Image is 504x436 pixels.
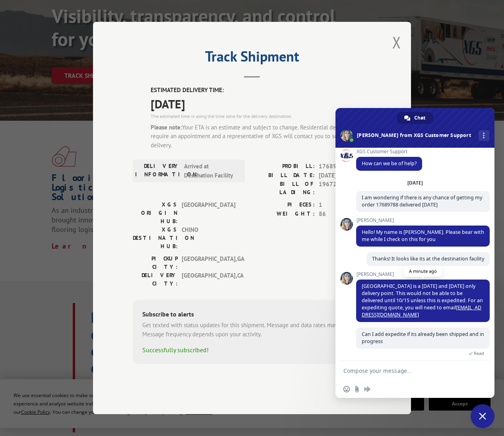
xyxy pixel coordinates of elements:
span: Thanks! It looks like its at the destination facility [372,255,484,262]
label: BILL OF LADING: [252,180,315,197]
span: [PERSON_NAME] [356,218,490,223]
strong: Please note: [151,123,182,131]
label: XGS DESTINATION HUB: [133,226,178,251]
span: Audio message [364,386,370,392]
label: WEIGHT: [252,209,315,218]
textarea: Compose your message... [343,367,469,374]
span: 196726 [319,180,371,197]
span: [GEOGRAPHIC_DATA] [182,201,235,226]
span: [GEOGRAPHIC_DATA] , CA [182,271,235,288]
div: [DATE] [407,181,423,185]
span: Arrived at Destination Facility [184,162,238,180]
div: The estimated time is using the time zone for the delivery destination. [151,112,371,120]
button: Close modal [392,32,401,53]
span: How can we be of help? [362,160,417,167]
span: [DATE] [151,95,371,112]
div: Your ETA is an estimate and subject to change. Residential deliveries require an appointment and ... [151,123,371,150]
a: [EMAIL_ADDRESS][DOMAIN_NAME] [362,304,481,318]
label: BILL DATE: [252,171,315,180]
div: Close chat [471,404,494,428]
span: CHINO [182,226,235,251]
span: XGS Customer Support [356,149,422,154]
div: Chat [397,112,433,124]
div: More channels [479,130,489,141]
span: [PERSON_NAME] [356,272,490,277]
label: PIECES: [252,201,315,210]
label: DELIVERY CITY: [133,271,178,288]
span: [GEOGRAPHIC_DATA] is a [DATE] and [DATE] only delivery point. This would not be able to be delive... [362,283,483,318]
span: 1 [319,201,371,210]
div: Subscribe to alerts [142,309,362,321]
span: [GEOGRAPHIC_DATA] , GA [182,255,235,271]
span: I am wondering if there is any chance of getting my order 17689788 delivered [DATE] [362,194,482,208]
label: PROBILL: [252,162,315,171]
span: Insert an emoji [343,386,350,392]
label: PICKUP CITY: [133,255,178,271]
span: Hello! My name is [PERSON_NAME]. Please bear with me while I check on this for you [362,229,484,243]
div: Get texted with status updates for this shipment. Message and data rates may apply. Message frequ... [142,321,362,339]
span: 86 [319,209,371,218]
span: [DATE] [319,171,371,180]
label: XGS ORIGIN HUB: [133,201,178,226]
label: ESTIMATED DELIVERY TIME: [151,86,371,95]
h2: Track Shipment [133,51,371,66]
div: Successfully subscribed! [142,345,362,355]
span: Chat [414,112,425,124]
span: 17689788 [319,162,371,171]
span: Read [474,351,484,356]
span: Send a file [354,386,360,392]
label: DELIVERY INFORMATION: [135,162,180,180]
span: Can I add expedite if its already been shipped and in progress [362,331,484,345]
